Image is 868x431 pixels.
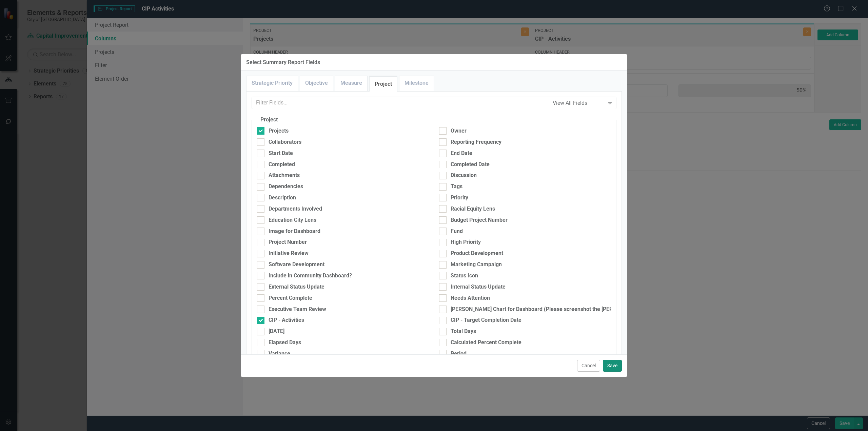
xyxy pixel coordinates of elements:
[451,283,506,291] div: Internal Status Update
[269,306,326,313] div: Executive Team Review
[451,339,521,347] div: Calculated Percent Complete
[269,127,289,135] div: Projects
[269,272,352,280] div: Include in Community Dashboard?
[269,328,284,335] div: [DATE]
[269,316,304,324] div: CIP - Activities
[451,350,467,358] div: Period
[451,138,501,146] div: Reporting Frequency
[269,294,312,302] div: Percent Complete
[269,216,316,224] div: Education City Lens
[451,183,462,191] div: Tags
[269,339,301,347] div: Elapsed Days
[451,261,502,269] div: Marketing Campaign
[451,294,490,302] div: Needs Attention
[335,76,367,91] a: Measure
[269,183,303,191] div: Dependencies
[451,306,799,313] div: [PERSON_NAME] Chart for Dashboard (Please screenshot the [PERSON_NAME] chart after milestones hav...
[553,99,605,107] div: View All Fields
[451,238,481,246] div: High Priority
[269,238,307,246] div: Project Number
[252,97,548,109] input: Filter Fields...
[269,228,320,235] div: Image for Dashboard
[451,216,508,224] div: Budget Project Number
[451,272,478,280] div: Status Icon
[257,116,281,124] legend: Project
[451,316,521,324] div: CIP - Target Completion Date
[269,350,290,358] div: Variance
[246,59,320,65] div: Select Summary Report Fields
[300,76,333,91] a: Objective
[451,328,476,335] div: Total Days
[269,250,309,257] div: Initiative Review
[269,172,300,179] div: Attachments
[269,205,322,213] div: Departments Involved
[603,360,622,372] button: Save
[269,261,324,269] div: Software Development
[451,161,490,169] div: Completed Date
[451,172,477,179] div: Discussion
[577,360,600,372] button: Cancel
[246,76,298,91] a: Strategic Priority
[451,150,472,157] div: End Date
[451,127,467,135] div: Owner
[269,138,301,146] div: Collaborators
[451,205,495,213] div: Racial Equity Lens
[399,76,434,91] a: Milestone
[451,194,468,202] div: Priority
[451,250,503,257] div: Product Development
[269,150,293,157] div: Start Date
[451,228,463,235] div: Fund
[370,77,397,92] a: Project
[269,194,296,202] div: Description
[269,161,295,169] div: Completed
[269,283,324,291] div: External Status Update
